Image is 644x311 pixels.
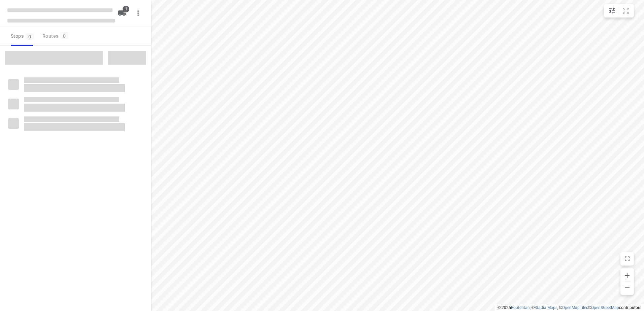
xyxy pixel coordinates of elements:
[535,305,557,310] a: Stadia Maps
[604,4,634,18] div: small contained button group
[562,305,588,310] a: OpenMapTiles
[605,4,619,18] button: Map settings
[497,305,641,310] li: © 2025 , © , © © contributors
[511,305,530,310] a: Routetitan
[591,305,619,310] a: OpenStreetMap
